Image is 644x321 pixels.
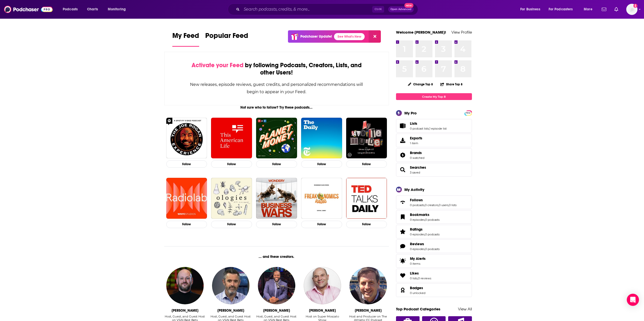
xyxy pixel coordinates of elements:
[346,178,387,219] img: TED Talks Daily
[404,3,413,8] span: New
[396,225,472,238] span: Ratings
[410,198,456,202] a: Follows
[410,151,424,155] a: Brands
[166,267,204,304] img: Wes Reynolds
[396,148,472,162] span: Brands
[190,81,364,95] div: New releases, episode reviews, guest credits, and personalized recommendations will begin to appe...
[164,255,389,259] div: ... and these creators.
[626,4,637,15] span: Logged in as reaganmckeebyzenogroup
[451,30,472,35] a: View Profile
[349,267,387,304] img: Mark Chapman
[233,4,423,15] div: Search podcasts, credits, & more...
[410,286,425,290] a: Badges
[211,160,252,168] button: Follow
[410,136,422,140] span: Exports
[164,105,389,110] div: Not sure who to follow? Try these podcasts...
[190,62,364,76] div: by following Podcasts, Creators, Lists, and other Users!
[396,239,472,253] span: Reviews
[398,166,408,173] a: Searches
[410,256,426,261] span: My Alerts
[211,178,252,219] img: Ologies with Alie Ward
[166,118,207,159] img: The Joe Rogan Experience
[301,178,342,219] img: Freakonomics Radio
[410,212,429,217] span: Bookmarks
[390,8,411,11] span: Open Advanced
[410,165,426,170] a: Searches
[166,221,207,228] button: Follow
[410,227,423,232] span: Ratings
[449,203,456,207] a: 0 lists
[205,31,248,47] a: Popular Feed
[398,152,408,159] a: Brands
[304,267,341,304] img: Vincent Moscato
[398,228,408,235] a: Ratings
[301,118,342,159] img: The Daily
[172,31,199,47] a: My Feed
[410,247,425,251] a: 0 episodes
[212,267,250,304] a: Dave Ross
[410,151,422,155] span: Brands
[584,6,592,13] span: More
[410,277,418,280] a: 0 lists
[440,79,463,89] button: Share Top 8
[388,6,414,12] button: Open AdvancedNew
[396,210,472,224] span: Bookmarks
[301,221,342,228] button: Follow
[425,247,440,251] a: 0 podcasts
[309,308,336,313] div: Vincent Moscato
[425,247,425,251] span: ,
[410,291,425,295] a: 0 unlocked
[396,307,440,311] a: Top Podcast Categories
[425,233,425,236] span: ,
[520,6,540,13] span: For Business
[458,307,472,311] a: View All
[410,233,425,236] a: 0 episodes
[398,243,408,250] a: Reviews
[425,203,438,207] a: 0 creators
[300,34,332,39] p: Podchaser Update!
[425,218,425,221] span: ,
[355,308,382,313] div: Mark Chapman
[410,198,423,202] span: Follows
[172,308,198,313] div: Wes Reynolds
[84,5,101,13] a: Charts
[242,5,372,13] input: Search podcasts, credits, & more...
[346,118,387,159] img: My Favorite Murder with Karen Kilgariff and Georgia Hardstark
[410,242,440,246] a: Reviews
[410,127,429,130] a: 0 podcast lists
[404,187,424,192] div: My Activity
[517,5,547,13] button: open menu
[108,6,126,13] span: Monitoring
[410,227,440,232] a: Ratings
[172,31,199,43] span: My Feed
[465,111,471,115] span: PRO
[211,118,252,159] img: This American Life
[87,6,98,13] span: Charts
[398,257,408,264] span: My Alerts
[256,178,297,219] img: Business Wars
[439,203,448,207] a: 0 users
[398,137,408,144] span: Exports
[410,171,420,174] a: 3 saved
[627,294,639,306] div: Open Intercom Messenger
[192,61,243,69] span: Activate your Feed
[425,218,440,221] a: 0 podcasts
[256,118,297,159] img: Planet Money
[410,242,424,246] span: Reviews
[256,221,297,228] button: Follow
[4,5,53,14] img: Podchaser - Follow, Share and Rate Podcasts
[63,6,78,13] span: Podcasts
[410,271,431,276] a: Likes
[410,212,440,217] a: Bookmarks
